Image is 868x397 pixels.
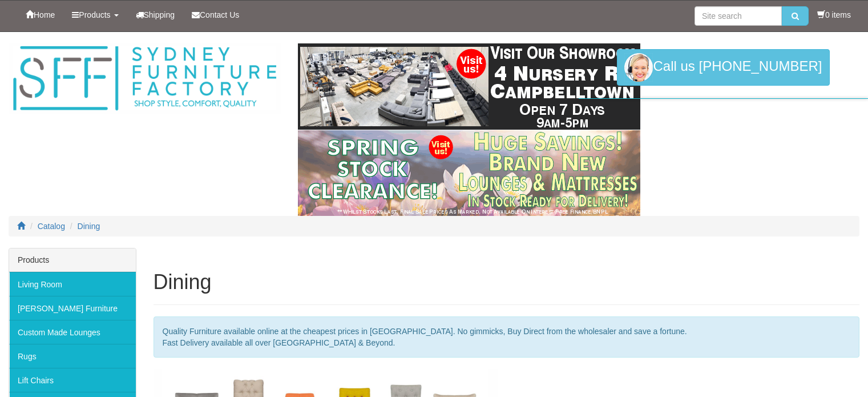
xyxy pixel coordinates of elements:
a: Shipping [127,1,184,29]
a: [PERSON_NAME] Furniture [9,296,136,320]
a: Living Room [9,272,136,296]
a: Home [17,1,63,29]
span: Products [79,10,110,19]
a: Lift Chairs [9,368,136,392]
span: Shipping [144,10,175,19]
div: Quality Furniture available online at the cheapest prices in [GEOGRAPHIC_DATA]. No gimmicks, Buy ... [154,316,860,358]
a: Custom Made Lounges [9,320,136,344]
li: 0 items [817,9,851,21]
a: Dining [78,222,100,231]
span: Home [34,10,55,19]
div: Products [9,248,136,272]
a: Contact Us [183,1,248,29]
span: Contact Us [200,10,239,19]
a: Products [63,1,127,29]
h1: Dining [154,271,860,294]
a: Catalog [38,222,65,231]
input: Site search [695,6,782,26]
img: Sydney Furniture Factory [9,43,281,114]
a: Rugs [9,344,136,368]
